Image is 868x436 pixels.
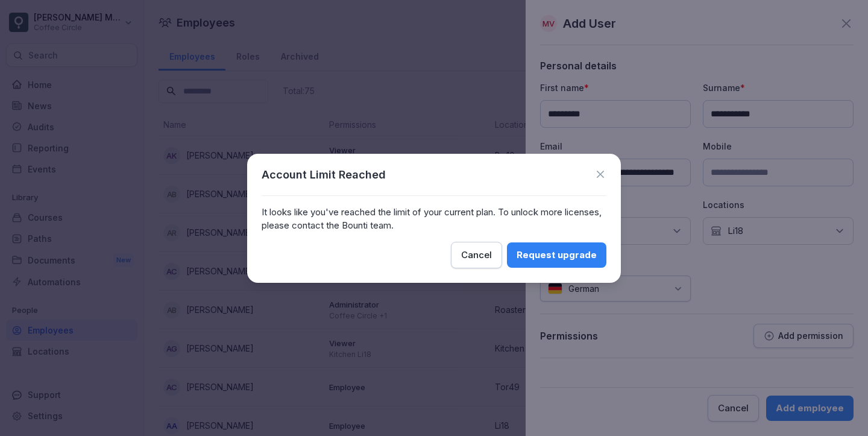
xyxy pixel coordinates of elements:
[517,248,597,262] div: Request upgrade
[451,242,502,268] button: Cancel
[262,206,606,232] p: It looks like you've reached the limit of your current plan. To unlock more licenses, please cont...
[262,168,386,181] p: Account Limit Reached
[461,248,492,262] div: Cancel
[507,242,606,268] button: Request upgrade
